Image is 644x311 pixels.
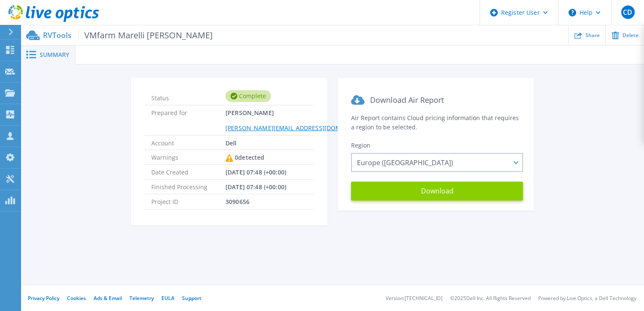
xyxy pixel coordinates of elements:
[225,105,374,135] span: [PERSON_NAME]
[386,296,443,301] li: Version: [TECHNICAL_ID]
[151,136,225,150] span: Account
[351,153,523,172] div: Europe ([GEOGRAPHIC_DATA])
[151,165,225,179] span: Date Created
[450,296,531,301] li: © 2025 Dell Inc. All Rights Reserved
[151,105,225,135] span: Prepared for
[43,30,213,40] p: RVTools
[94,295,122,302] a: Ads & Email
[225,180,286,194] span: [DATE] 07:48 (+00:00)
[28,295,59,302] a: Privacy Policy
[351,114,519,131] span: Air Report contains Cloud pricing information that requires a region to be selected.
[623,33,639,38] span: Delete
[78,30,213,40] span: VMfarm Marelli [PERSON_NAME]
[40,52,69,58] span: Summary
[151,194,225,209] span: Project ID
[585,33,600,38] span: Share
[225,90,271,102] div: Complete
[182,295,201,302] a: Support
[129,295,154,302] a: Telemetry
[161,295,174,302] a: EULA
[351,182,523,201] button: Download
[151,180,225,194] span: Finished Processing
[370,95,444,105] span: Download Air Report
[151,91,225,102] span: Status
[225,165,286,179] span: [DATE] 07:48 (+00:00)
[623,9,632,16] span: CD
[225,136,237,150] span: Dell
[225,194,250,209] span: 3090656
[67,295,86,302] a: Cookies
[351,141,370,149] span: Region
[225,150,264,165] div: 0 detected
[225,124,374,132] a: [PERSON_NAME][EMAIL_ADDRESS][DOMAIN_NAME]
[538,296,636,301] li: Powered by Live Optics, a Dell Technology
[151,150,225,164] span: Warnings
